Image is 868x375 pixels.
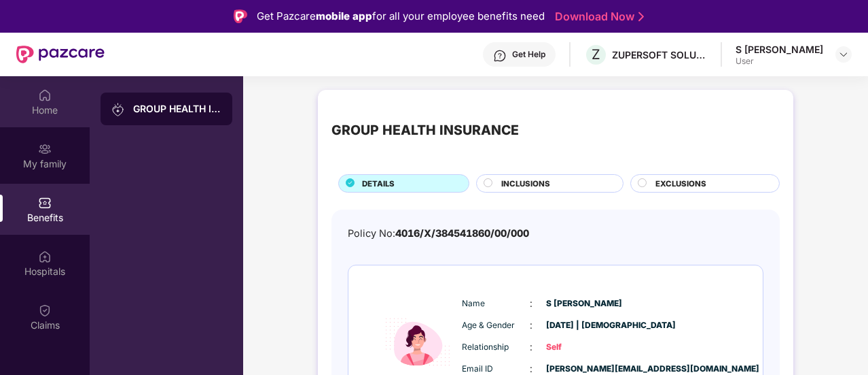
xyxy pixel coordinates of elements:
span: : [530,318,532,333]
span: : [530,340,532,355]
span: Relationship [462,341,530,354]
span: Age & Gender [462,319,530,332]
span: EXCLUSIONS [655,178,706,190]
img: svg+xml;base64,PHN2ZyBpZD0iRHJvcGRvd24tMzJ4MzIiIHhtbG5zPSJodHRwOi8vd3d3LnczLm9yZy8yMDAwL3N2ZyIgd2... [838,49,849,60]
img: New Pazcare Logo [16,46,105,63]
span: INCLUSIONS [501,178,550,190]
img: svg+xml;base64,PHN2ZyBpZD0iSG9zcGl0YWxzIiB4bWxucz0iaHR0cDovL3d3dy53My5vcmcvMjAwMC9zdmciIHdpZHRoPS... [38,250,52,263]
img: svg+xml;base64,PHN2ZyB3aWR0aD0iMjAiIGhlaWdodD0iMjAiIHZpZXdCb3g9IjAgMCAyMCAyMCIgZmlsbD0ibm9uZSIgeG... [111,103,125,116]
div: Policy No: [348,226,529,242]
img: Stroke [638,10,644,24]
span: Self [546,341,614,354]
span: 4016/X/384541860/00/000 [395,227,529,239]
span: S [PERSON_NAME] [546,297,614,310]
div: GROUP HEALTH INSURANCE [133,102,221,116]
img: svg+xml;base64,PHN2ZyB3aWR0aD0iMjAiIGhlaWdodD0iMjAiIHZpZXdCb3g9IjAgMCAyMCAyMCIgZmlsbD0ibm9uZSIgeG... [38,142,52,156]
div: GROUP HEALTH INSURANCE [331,120,519,141]
a: Download Now [555,10,640,24]
div: ZUPERSOFT SOLUTIONS PRIVATE LIMITED [612,48,707,61]
span: [DATE] | [DEMOGRAPHIC_DATA] [546,319,614,332]
img: svg+xml;base64,PHN2ZyBpZD0iQmVuZWZpdHMiIHhtbG5zPSJodHRwOi8vd3d3LnczLm9yZy8yMDAwL3N2ZyIgd2lkdGg9Ij... [38,196,52,210]
img: Logo [234,10,247,23]
span: Z [592,46,600,63]
span: : [530,296,532,311]
strong: mobile app [316,10,372,22]
div: User [736,56,823,67]
img: svg+xml;base64,PHN2ZyBpZD0iQ2xhaW0iIHhtbG5zPSJodHRwOi8vd3d3LnczLm9yZy8yMDAwL3N2ZyIgd2lkdGg9IjIwIi... [38,304,52,317]
img: svg+xml;base64,PHN2ZyBpZD0iSG9tZSIgeG1sbnM9Imh0dHA6Ly93d3cudzMub3JnLzIwMDAvc3ZnIiB3aWR0aD0iMjAiIG... [38,88,52,102]
img: svg+xml;base64,PHN2ZyBpZD0iSGVscC0zMngzMiIgeG1sbnM9Imh0dHA6Ly93d3cudzMub3JnLzIwMDAvc3ZnIiB3aWR0aD... [493,49,507,63]
div: S [PERSON_NAME] [736,43,823,56]
span: Name [462,297,530,310]
span: DETAILS [362,178,395,190]
div: Get Help [512,49,545,60]
div: Get Pazcare for all your employee benefits need [257,8,545,25]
